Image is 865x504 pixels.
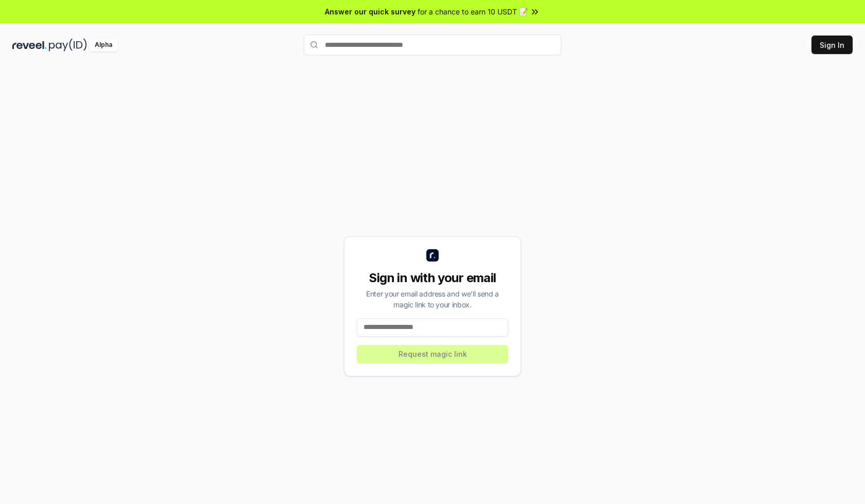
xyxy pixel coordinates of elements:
[426,249,439,262] img: logo_small
[12,39,47,51] img: reveel_dark
[357,288,508,310] div: Enter your email address and we’ll send a magic link to your inbox.
[418,6,528,17] span: for a chance to earn 10 USDT 📝
[89,39,118,51] div: Alpha
[811,36,853,54] button: Sign In
[357,270,508,286] div: Sign in with your email
[325,6,416,17] span: Answer our quick survey
[49,39,87,51] img: pay_id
